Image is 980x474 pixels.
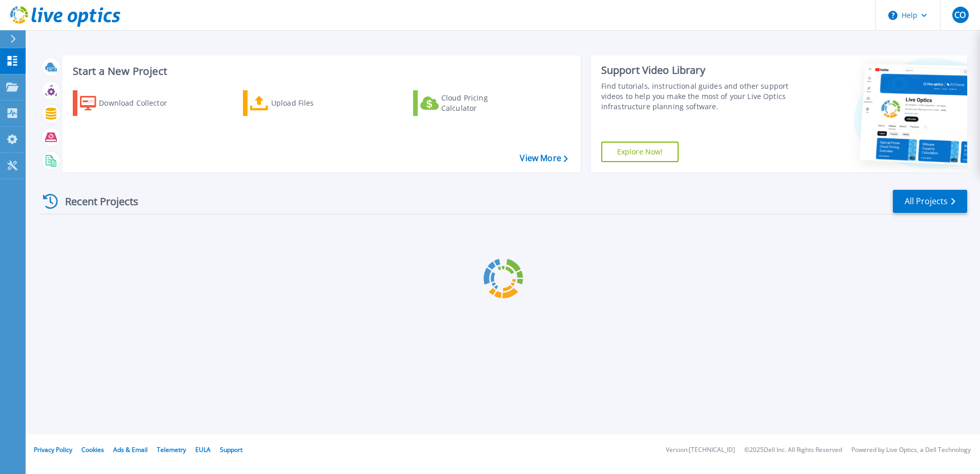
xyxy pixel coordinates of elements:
a: Explore Now! [601,142,679,162]
div: Support Video Library [601,64,793,77]
a: All Projects [893,190,967,213]
li: © 2025 Dell Inc. All Rights Reserved [744,447,842,453]
a: Ads & Email [113,445,148,454]
div: Download Collector [99,93,181,113]
div: Recent Projects [39,189,152,214]
a: Cookies [81,445,104,454]
a: Support [220,445,242,454]
a: Privacy Policy [34,445,72,454]
a: EULA [195,445,211,454]
span: CO [954,11,966,19]
div: Cloud Pricing Calculator [441,93,523,113]
a: Telemetry [157,445,186,454]
a: Download Collector [73,90,187,116]
a: Cloud Pricing Calculator [413,90,527,116]
div: Find tutorials, instructional guides and other support videos to help you make the most of your L... [601,81,793,112]
li: Version: [TECHNICAL_ID] [666,447,735,453]
li: Powered by Live Optics, a Dell Technology [851,447,971,453]
a: Upload Files [243,90,357,116]
h3: Start a New Project [73,66,567,77]
div: Upload Files [271,93,353,113]
a: View More [520,153,567,163]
